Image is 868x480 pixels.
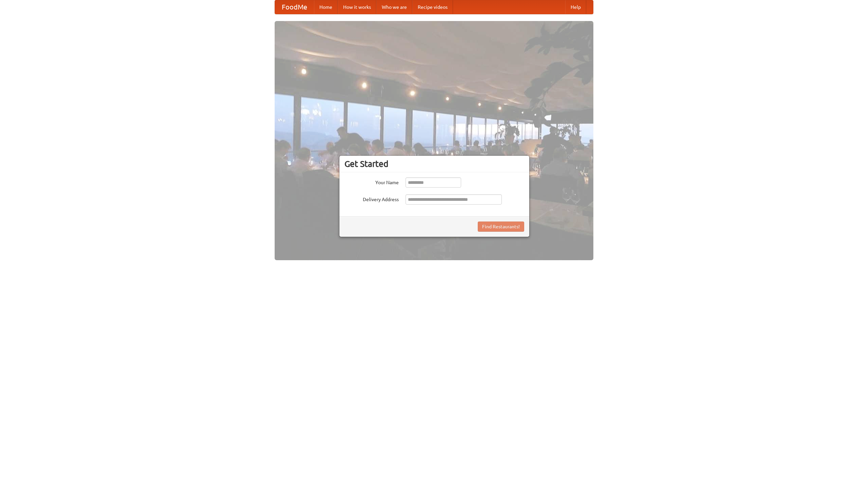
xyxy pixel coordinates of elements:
a: Home [314,0,338,14]
label: Your Name [344,177,399,186]
a: Who we are [376,0,412,14]
a: How it works [338,0,376,14]
h3: Get Started [344,159,524,169]
label: Delivery Address [344,194,399,203]
button: Find Restaurants! [478,222,524,232]
a: Help [565,0,586,14]
a: Recipe videos [412,0,453,14]
a: FoodMe [275,0,314,14]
